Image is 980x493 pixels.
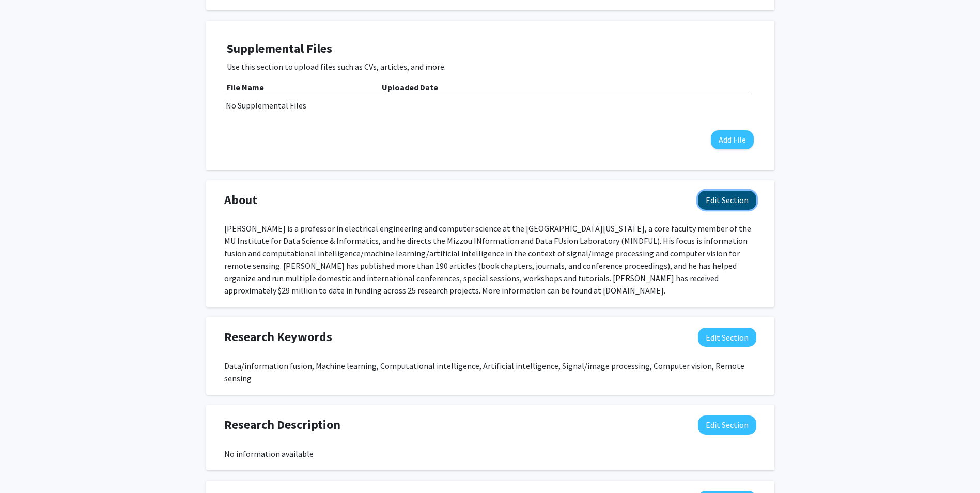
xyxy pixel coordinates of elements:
button: Edit About [698,191,756,210]
button: Edit Research Keywords [698,328,756,347]
span: Research Description [224,415,340,434]
iframe: Chat [8,446,44,485]
span: About [224,191,257,209]
div: No Supplemental Files [226,99,755,112]
div: [PERSON_NAME] is a professor in electrical engineering and computer science at the [GEOGRAPHIC_DA... [224,222,756,297]
b: File Name [227,82,264,93]
h4: Supplemental Files [227,41,754,56]
button: Edit Research Description [698,415,756,435]
p: Use this section to upload files such as CVs, articles, and more. [227,60,754,73]
b: Uploaded Date [382,82,438,93]
span: Research Keywords [224,328,332,346]
button: Add File [711,130,754,149]
div: Data/information fusion, Machine learning, Computational intelligence, Artificial intelligence, S... [224,360,756,384]
div: No information available [224,448,756,460]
